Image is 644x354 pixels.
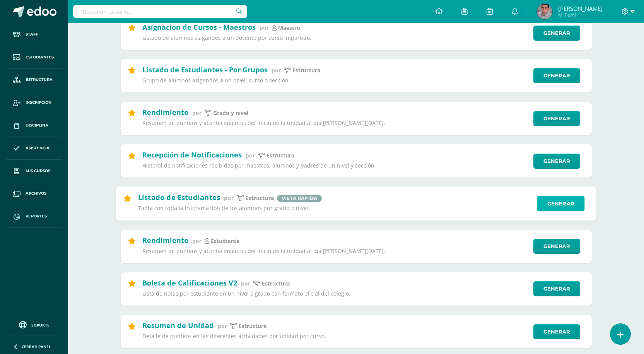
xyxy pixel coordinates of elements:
[278,24,300,31] p: maestro
[142,34,528,41] p: Listado de alumnos asigandos a un docente por curso impartido.
[533,68,580,83] a: Generar
[26,31,38,38] span: Staff
[142,108,188,117] h2: Rendimiento
[6,46,62,69] a: Estudiantes
[9,319,59,330] a: Soporte
[142,321,214,330] h2: Resumen de Unidad
[224,194,233,202] span: por
[260,24,269,31] span: por
[272,67,281,74] span: por
[241,280,250,287] span: por
[558,5,603,12] span: [PERSON_NAME]
[142,77,528,84] p: Grupo de alumnos asigandos a un nivel, curso o sección.
[26,190,46,197] span: Archivos
[26,168,50,174] span: Mis cursos
[142,333,528,340] p: Detalle de punteos en las diferentes actividades por unidad por curso.
[142,290,528,297] p: Lista de notas por estudiante en un nivel o grado con formato oficial del colegio.
[26,213,47,219] span: Reportes
[138,205,531,212] p: Tabla con toda la inforamación de los alumnos por grado o nivel.
[142,278,237,287] h2: Boleta de Calificaciones V2
[277,195,321,202] span: Vista rápida
[142,120,528,127] p: Resumen de punteos y acontecimientos del inicio de la unidad al día [PERSON_NAME][DATE].
[31,322,50,328] span: Soporte
[6,137,62,160] a: Asistencia
[142,248,528,255] p: Resumen de punteos y acontecimientos del inicio de la unidad al día [PERSON_NAME][DATE].
[533,281,580,296] a: Generar
[6,160,62,183] a: Mis cursos
[292,67,320,74] p: Estructura
[246,152,255,159] span: por
[73,5,247,18] input: Busca un usuario...
[142,236,188,245] h2: Rendimiento
[533,324,580,339] a: Generar
[6,69,62,92] a: Estructura
[533,26,580,41] a: Generar
[6,91,62,114] a: Inscripción
[6,205,62,228] a: Reportes
[192,109,202,116] span: por
[26,77,53,83] span: Estructura
[266,152,294,159] p: Estructura
[142,150,242,159] h2: Recepción de Notificaciones
[142,22,256,32] h2: Asignacion de Cursos - Maestros
[6,182,62,205] a: Archivos
[26,54,54,60] span: Estudiantes
[26,145,50,151] span: Asistencia
[142,162,528,169] p: Historal de notificaciones recibidas por maestros, alumnos y padres de un nivel y sección.
[537,4,552,19] img: 49bf2ad755169fddcb80e080fcae1ab8.png
[533,239,580,254] a: Generar
[533,111,580,126] a: Generar
[262,280,290,287] p: Estructura
[6,23,62,46] a: Staff
[192,237,202,245] span: por
[537,196,584,212] a: Generar
[26,99,51,106] span: Inscripción
[218,322,227,330] span: por
[558,12,603,18] span: Mi Perfil
[211,238,239,245] p: estudiante
[142,65,268,74] h2: Listado de Estudiantes - Por Grupos
[213,109,248,116] p: grado y nivel
[6,114,62,137] a: Disciplina
[22,344,51,349] span: Cerrar panel
[138,193,220,202] h2: Listado de Estudiantes
[239,323,266,330] p: Estructura
[533,154,580,169] a: Generar
[26,122,48,128] span: Disciplina
[245,195,273,202] p: Estructura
